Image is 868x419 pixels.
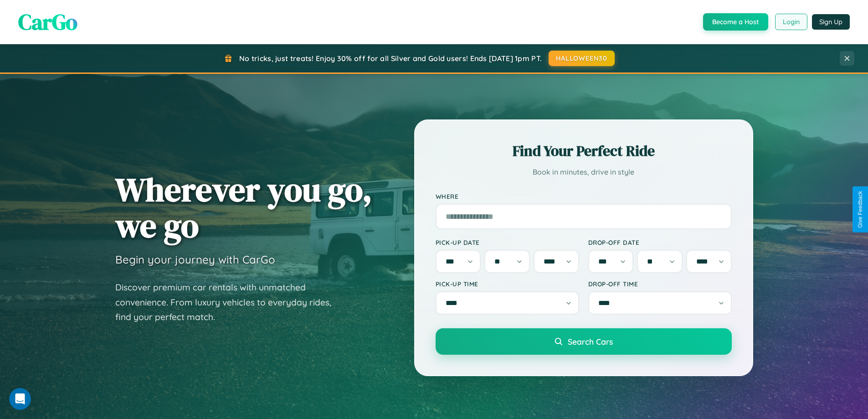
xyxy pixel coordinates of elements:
[115,280,343,325] p: Discover premium car rentals with unmatched convenience. From luxury vehicles to everyday rides, ...
[436,328,732,355] button: Search Cars
[549,51,615,66] button: HALLOWEEN30
[568,336,613,347] span: Search Cars
[588,238,732,246] label: Drop-off Date
[436,192,732,200] label: Where
[115,171,372,243] h1: Wherever you go, we go
[115,253,275,266] h3: Begin your journey with CarGo
[703,13,768,31] button: Become a Host
[436,280,579,288] label: Pick-up Time
[857,191,863,228] div: Give Feedback
[436,166,732,179] p: Book in minutes, drive in style
[588,280,732,288] label: Drop-off Time
[9,388,31,410] iframe: Intercom live chat
[239,54,542,63] span: No tricks, just treats! Enjoy 30% off for all Silver and Gold users! Ends [DATE] 1pm PT.
[18,7,77,37] span: CarGo
[775,14,807,30] button: Login
[436,141,732,161] h2: Find Your Perfect Ride
[812,14,850,30] button: Sign Up
[436,238,579,246] label: Pick-up Date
